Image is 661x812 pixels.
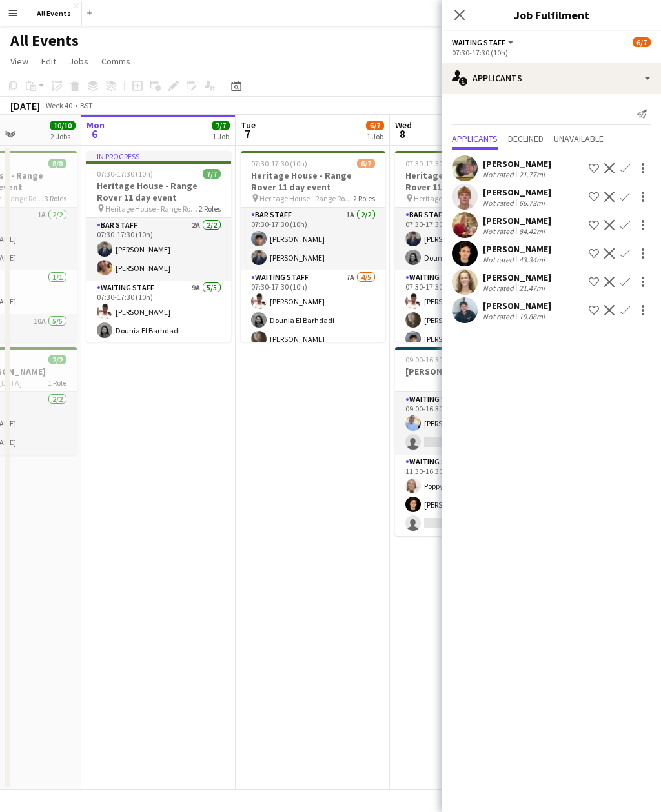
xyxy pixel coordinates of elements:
div: [PERSON_NAME] [483,272,551,283]
span: 8 [393,126,412,141]
span: Tue [241,119,256,131]
span: Waiting Staff [452,37,505,47]
div: [PERSON_NAME] [483,158,551,170]
h3: Heritage House - Range Rover 11 day event [395,170,540,193]
div: 21.47mi [516,283,547,293]
div: Not rated [483,198,516,208]
h3: Heritage House - Range Rover 11 day event [241,170,385,193]
div: [PERSON_NAME] [483,215,551,226]
span: 6/7 [357,159,375,168]
span: 3 Roles [45,193,66,203]
div: 43.34mi [516,255,547,264]
app-job-card: In progress07:30-17:30 (10h)7/7Heritage House - Range Rover 11 day event Heritage House - Range R... [86,151,231,342]
h3: [PERSON_NAME] [395,366,540,377]
button: Waiting Staff [452,37,516,47]
span: 07:30-17:30 (10h) [251,159,307,168]
span: 07:30-17:30 (10h) [405,159,462,168]
span: Heritage House - Range Rover 11 day event [259,193,353,203]
span: 2/2 [48,355,66,364]
div: 84.42mi [516,226,547,236]
div: Not rated [483,283,516,293]
div: In progress [86,151,231,161]
span: Declined [508,134,544,143]
span: Heritage House - Range Rover 11 day event [414,193,507,203]
app-card-role: Waiting Staff2/311:30-16:30 (5h)Poppy Bilton[PERSON_NAME] [395,455,540,536]
a: Edit [36,53,61,70]
span: Heritage House - Range Rover 11 day event [105,204,199,213]
button: All Events [26,1,82,26]
span: 10/10 [50,121,76,130]
div: 19.88mi [516,312,547,321]
app-card-role: Bar Staff2/207:30-17:30 (10h)[PERSON_NAME]Dounia El Barhdadi [395,208,540,270]
div: [PERSON_NAME] [483,300,551,312]
span: Comms [101,55,130,67]
app-card-role: Waiting Staff5A1/209:00-16:30 (7h30m)[PERSON_NAME] [395,392,540,455]
span: 7/7 [203,169,221,179]
span: 1 Role [48,378,66,388]
app-card-role: Waiting Staff7A4/507:30-17:30 (10h)[PERSON_NAME]Dounia El Barhdadi[PERSON_NAME] [241,270,385,389]
span: 07:30-17:30 (10h) [97,169,153,179]
app-job-card: 07:30-17:30 (10h)5/7Heritage House - Range Rover 11 day event Heritage House - Range Rover 11 day... [395,151,540,342]
span: Week 40 [43,101,75,110]
span: Wed [395,119,412,131]
div: 1 Job [367,132,383,141]
span: 8/8 [48,159,66,168]
app-card-role: Bar Staff1A2/207:30-17:30 (10h)[PERSON_NAME][PERSON_NAME] [241,208,385,270]
span: 6/7 [633,37,651,47]
div: Applicants [442,63,661,94]
h3: Job Fulfilment [442,6,661,23]
span: Mon [86,119,105,131]
app-card-role: Waiting Staff7A3/507:30-17:30 (10h)[PERSON_NAME][PERSON_NAME][PERSON_NAME] [395,270,540,389]
div: [PERSON_NAME] [483,186,551,198]
span: 2 Roles [199,204,221,213]
span: 2 Roles [353,193,375,203]
span: 7 [239,126,256,141]
span: Jobs [69,55,88,67]
div: BST [80,101,93,110]
app-card-role: Waiting Staff9A5/507:30-17:30 (10h)[PERSON_NAME]Dounia El Barhdadi [86,281,231,399]
div: Not rated [483,170,516,179]
span: 6 [85,126,105,141]
span: Applicants [452,134,498,143]
a: View [5,53,34,70]
app-card-role: Bar Staff2A2/207:30-17:30 (10h)[PERSON_NAME][PERSON_NAME] [86,218,231,281]
span: 7/7 [212,121,230,130]
div: Not rated [483,255,516,264]
span: 09:00-16:30 (7h30m) [405,355,473,364]
span: View [10,55,28,67]
app-job-card: 07:30-17:30 (10h)6/7Heritage House - Range Rover 11 day event Heritage House - Range Rover 11 day... [241,151,385,342]
a: Jobs [64,53,94,70]
h1: All Events [10,31,79,50]
a: Comms [96,53,136,70]
div: Not rated [483,312,516,321]
div: 66.73mi [516,198,547,208]
span: Edit [41,55,56,67]
div: 1 Job [212,132,229,141]
h3: Heritage House - Range Rover 11 day event [86,180,231,203]
div: 07:30-17:30 (10h) [452,48,651,57]
div: 2 Jobs [50,132,75,141]
app-job-card: 09:00-16:30 (7h30m)3/5[PERSON_NAME]2 RolesWaiting Staff5A1/209:00-16:30 (7h30m)[PERSON_NAME] Wait... [395,347,540,536]
span: 6/7 [366,121,384,130]
div: 21.77mi [516,170,547,179]
div: Not rated [483,226,516,236]
div: [PERSON_NAME] [483,243,551,255]
div: [DATE] [10,99,40,112]
span: Unavailable [554,134,604,143]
